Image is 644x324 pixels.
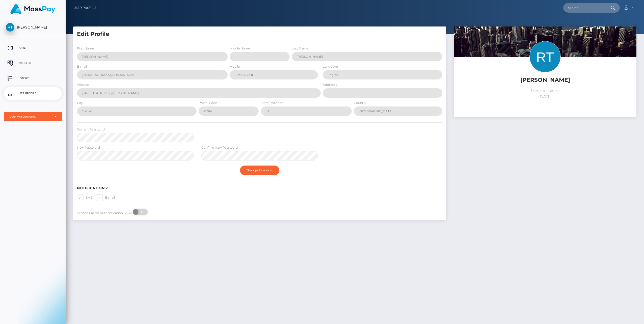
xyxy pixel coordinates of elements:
div: User Agreements [9,115,51,119]
a: User Profile [73,3,96,13]
label: First Name [77,46,94,51]
button: User Agreements [4,112,62,121]
label: E-mail [96,194,115,201]
a: Transfer [4,57,62,69]
p: Home [6,44,60,52]
input: Search... [563,3,611,13]
label: Confirm New Password [201,145,238,150]
label: Address 2 [323,83,338,87]
label: Language [323,64,338,69]
a: History [4,72,62,85]
img: MassPay [10,4,55,14]
img: ... [454,26,636,148]
label: Country [354,101,366,105]
span: OFF [136,209,148,215]
h6: Notifications: [77,186,442,190]
label: Middle Name [230,46,250,51]
label: Postal Code [199,101,217,105]
h5: Edit Profile [77,30,442,38]
label: New Password [77,145,100,150]
label: Second Factor Authentication (2FA) [77,211,132,215]
label: City [77,101,83,105]
label: Last Name [292,46,308,51]
p: Member since [DATE] [458,88,633,100]
button: Change Password [240,166,279,175]
a: User Profile [4,87,62,100]
h5: [PERSON_NAME] [458,76,633,84]
p: User Profile [6,90,60,97]
a: Home [4,42,62,54]
label: State/Province [261,101,283,105]
span: [PERSON_NAME] [4,25,62,30]
label: Address [77,83,89,87]
label: Mobile [230,64,240,69]
p: Transfer [6,59,60,67]
label: Current Password [77,127,105,132]
p: History [6,74,60,82]
label: E-mail [77,64,87,69]
label: SMS [77,194,92,201]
